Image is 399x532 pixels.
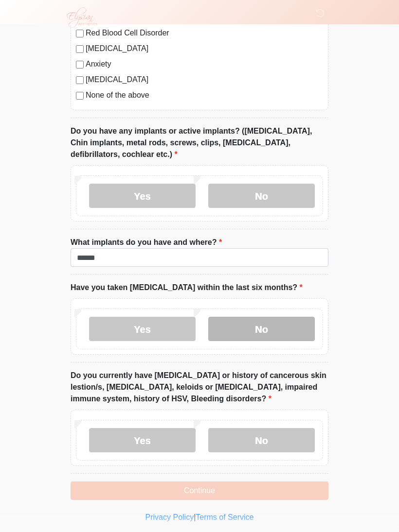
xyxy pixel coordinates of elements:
[86,43,323,54] label: [MEDICAL_DATA]
[145,513,194,521] a: Privacy Policy
[208,317,315,341] label: No
[71,237,222,248] label: What implants do you have and where?
[76,45,84,53] input: [MEDICAL_DATA]
[71,125,328,160] label: Do you have any implants or active implants? ([MEDICAL_DATA], Chin implants, metal rods, screws, ...
[71,481,328,500] button: Continue
[196,513,254,521] a: Terms of Service
[61,7,102,28] img: Elysian Aesthetics Logo
[71,282,303,293] label: Have you taken [MEDICAL_DATA] within the last six months?
[194,513,196,521] a: |
[71,370,328,405] label: Do you currently have [MEDICAL_DATA] or history of cancerous skin lestion/s, [MEDICAL_DATA], kelo...
[89,317,196,341] label: Yes
[86,89,323,101] label: None of the above
[76,92,84,100] input: None of the above
[89,428,196,452] label: Yes
[76,61,84,69] input: Anxiety
[76,76,84,84] input: [MEDICAL_DATA]
[89,184,196,208] label: Yes
[208,428,315,452] label: No
[86,74,323,86] label: [MEDICAL_DATA]
[86,58,323,70] label: Anxiety
[208,184,315,208] label: No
